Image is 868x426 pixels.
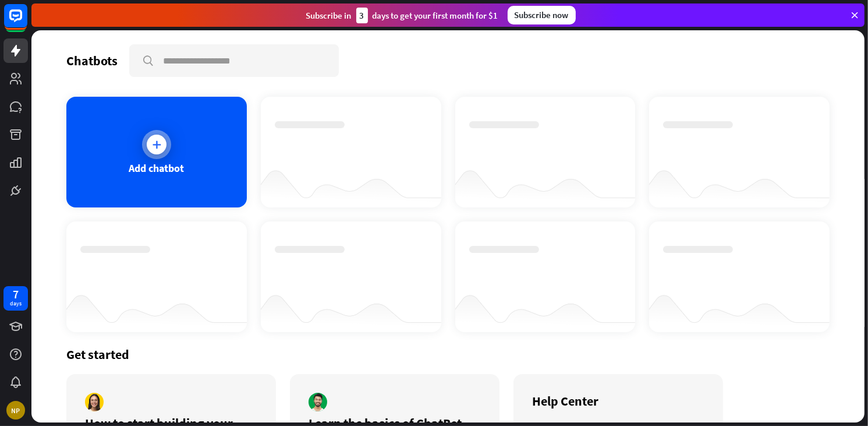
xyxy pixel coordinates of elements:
[508,6,576,24] div: Subscribe now
[85,393,104,411] img: author
[356,8,368,23] div: 3
[309,393,327,411] img: author
[3,286,28,311] a: 7 days
[13,289,19,300] div: 7
[532,393,704,409] div: Help Center
[306,8,498,23] div: Subscribe in days to get your first month for $1
[6,401,25,420] div: NP
[10,300,22,308] div: days
[66,52,118,69] div: Chatbots
[129,161,184,175] div: Add chatbot
[66,346,830,362] div: Get started
[9,5,44,40] button: Open LiveChat chat widget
